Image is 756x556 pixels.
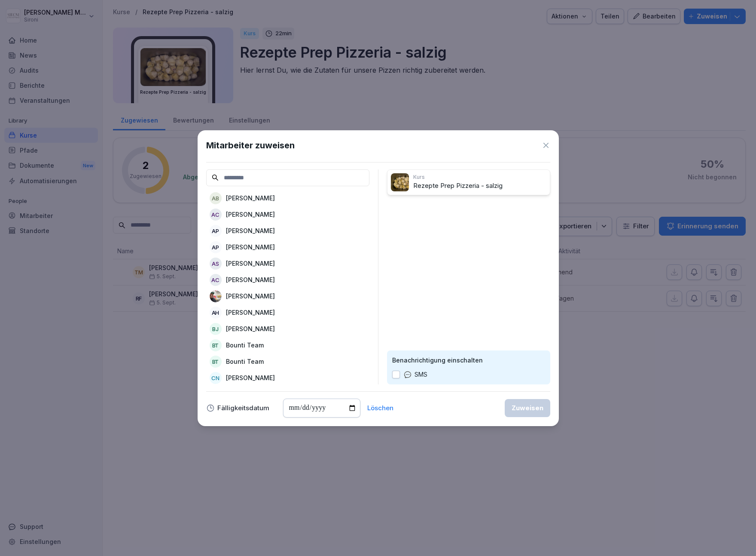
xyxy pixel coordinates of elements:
div: AC [210,274,222,286]
p: [PERSON_NAME] [226,210,275,219]
p: Fälligkeitsdatum [217,405,269,411]
p: [PERSON_NAME] [226,308,275,317]
h1: Mitarbeiter zuweisen [206,139,295,152]
div: AC [210,209,222,221]
div: AH [210,307,222,319]
img: kxeqd14vvy90yrv0469cg1jb.png [210,290,222,302]
div: Zuweisen [512,403,543,413]
p: Bounti Team [226,357,264,366]
div: AP [210,225,222,237]
div: BJ [210,323,222,335]
p: Rezepte Prep Pizzeria - salzig [413,181,546,191]
div: BT [210,339,222,351]
p: SMS [415,370,427,379]
div: AS [210,258,222,270]
div: BT [210,356,222,368]
p: [PERSON_NAME] [226,275,275,284]
div: CN [210,372,222,384]
p: [PERSON_NAME] [226,292,275,301]
button: Zuweisen [505,399,550,417]
p: [PERSON_NAME] [226,243,275,252]
p: [PERSON_NAME] [226,324,275,333]
p: [PERSON_NAME] [226,373,275,382]
p: [PERSON_NAME] [226,259,275,268]
p: Kurs [413,173,546,181]
div: AP [210,241,222,253]
p: [PERSON_NAME] [226,226,275,235]
div: AB [210,192,222,204]
p: Bounti Team [226,341,264,350]
button: Löschen [367,405,393,411]
p: [PERSON_NAME] [226,194,275,203]
p: Benachrichtigung einschalten [392,356,545,365]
